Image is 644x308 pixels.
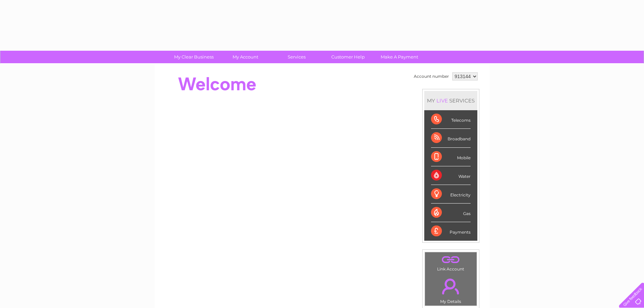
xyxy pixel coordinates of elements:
[320,51,376,63] a: Customer Help
[431,110,471,129] div: Telecoms
[166,51,222,63] a: My Clear Business
[431,204,471,222] div: Gas
[425,252,477,273] td: Link Account
[431,185,471,204] div: Electricity
[425,273,477,306] td: My Details
[217,51,273,63] a: My Account
[412,71,451,82] td: Account number
[269,51,325,63] a: Services
[431,148,471,166] div: Mobile
[427,275,475,298] a: .
[372,51,427,63] a: Make A Payment
[431,166,471,185] div: Water
[431,129,471,147] div: Broadband
[435,97,449,104] div: LIVE
[431,222,471,240] div: Payments
[427,254,475,266] a: .
[424,91,477,110] div: MY SERVICES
